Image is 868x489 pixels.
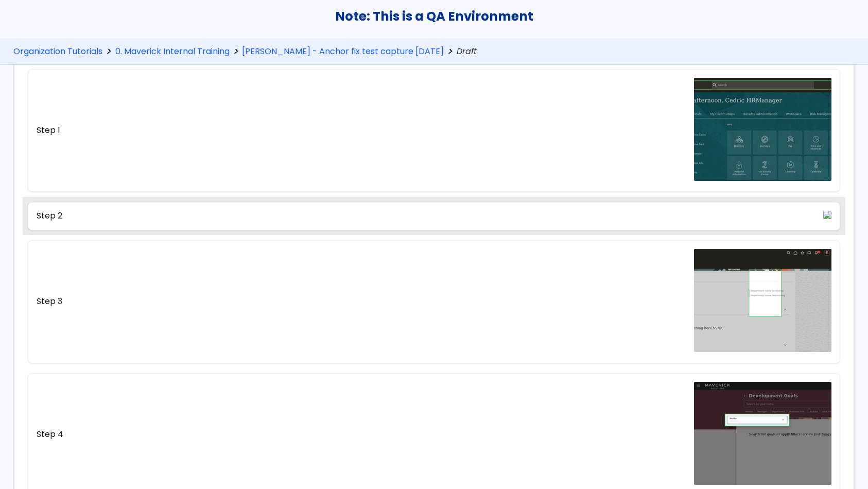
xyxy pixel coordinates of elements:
[37,430,63,439] span: Step 4
[444,47,457,57] span: chevron_right
[28,202,841,230] a: Step 2
[115,47,230,57] a: 0. Maverick Internal Training
[37,297,62,306] span: Step 3
[28,69,841,192] a: Step 1
[13,47,102,57] a: Organization Tutorials
[694,382,831,485] img: step_4_screenshot.png
[102,47,115,57] span: chevron_right
[823,211,831,219] img: step_2_screenshot.png
[694,78,831,181] img: step_1_screenshot.png
[37,126,60,135] span: Step 1
[37,211,62,221] span: Step 2
[694,249,831,352] img: step_3_screenshot.png
[230,47,242,57] span: chevron_right
[28,240,841,363] a: Step 3
[457,47,479,57] span: Draft
[242,47,444,57] a: [PERSON_NAME] - Anchor fix test capture [DATE]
